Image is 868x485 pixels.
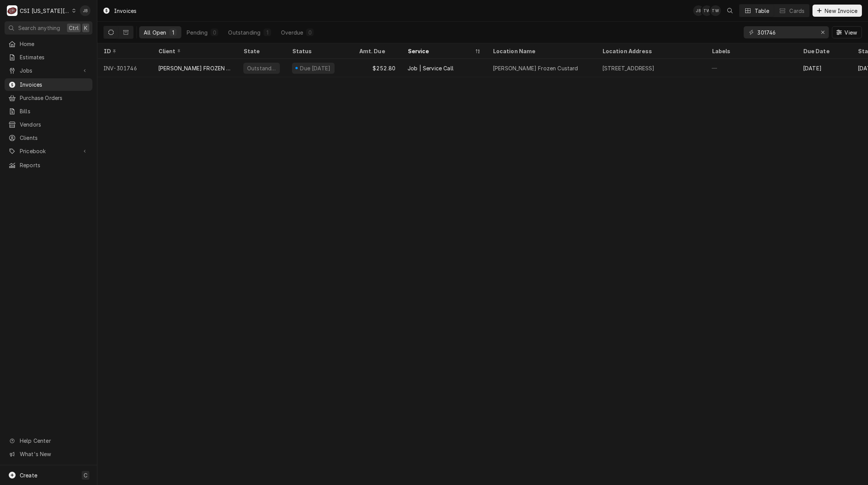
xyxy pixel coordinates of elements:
[20,40,89,48] span: Home
[158,64,231,72] div: [PERSON_NAME] FROZEN CUSTARD MAIN
[701,5,712,16] div: TW
[246,64,277,72] div: Outstanding
[265,29,270,36] div: 1
[493,64,578,72] div: [PERSON_NAME] Frozen Custard
[84,24,87,32] span: K
[817,26,829,38] button: Erase input
[693,5,704,16] div: JB
[20,67,77,74] span: Jobs
[755,7,770,15] div: Table
[228,29,260,36] div: Outstanding
[843,29,858,36] span: View
[5,92,92,104] a: Purchase Orders
[281,29,303,36] div: Overdue
[5,448,92,460] a: Go to What's New
[187,29,208,36] div: Pending
[408,47,473,55] div: Service
[20,94,89,102] span: Purchase Orders
[171,29,175,36] div: 1
[20,120,89,128] span: Vendors
[803,47,844,55] div: Due Date
[308,29,312,36] div: 0
[701,5,712,16] div: Tori Warrick's Avatar
[144,29,166,36] div: All Open
[97,59,152,77] div: INV-301746
[5,51,92,63] a: Estimates
[757,26,814,38] input: Keyword search
[710,5,721,16] div: TW
[212,29,217,36] div: 0
[20,450,88,458] span: What's New
[20,472,37,479] span: Create
[80,5,90,16] div: Joshua Bennett's Avatar
[5,132,92,144] a: Clients
[353,59,401,77] div: $252.80
[7,5,17,16] div: CSI Kansas City's Avatar
[20,81,89,89] span: Invoices
[20,107,89,115] span: Bills
[80,5,90,16] div: JB
[5,78,92,91] a: Invoices
[693,5,704,16] div: Joshua Bennett's Avatar
[18,24,60,32] span: Search anything
[292,47,345,55] div: Status
[20,53,89,61] span: Estimates
[5,118,92,131] a: Vendors
[602,64,655,72] div: [STREET_ADDRESS]
[797,59,852,77] div: [DATE]
[724,5,736,17] button: Open search
[7,5,17,16] div: C
[5,159,92,171] a: Reports
[243,47,280,55] div: State
[832,26,862,38] button: View
[710,5,721,16] div: Tori Warrick's Avatar
[359,47,394,55] div: Amt. Due
[408,64,454,72] div: Job | Service Call
[5,64,92,77] a: Go to Jobs
[20,437,88,445] span: Help Center
[20,134,89,142] span: Clients
[5,434,92,447] a: Go to Help Center
[69,24,79,32] span: Ctrl
[20,7,70,15] div: CSI [US_STATE][GEOGRAPHIC_DATA]
[706,59,797,77] div: —
[5,21,92,35] button: Search anythingCtrlK
[299,64,332,72] div: Due [DATE]
[20,161,89,169] span: Reports
[158,47,230,55] div: Client
[103,47,144,55] div: ID
[493,47,589,55] div: Location Name
[5,145,92,157] a: Go to Pricebook
[5,38,92,50] a: Home
[812,5,862,17] button: New Invoice
[20,147,77,155] span: Pricebook
[712,47,791,55] div: Labels
[823,7,859,15] span: New Invoice
[84,471,87,479] span: C
[5,105,92,117] a: Bills
[602,47,698,55] div: Location Address
[789,7,805,15] div: Cards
